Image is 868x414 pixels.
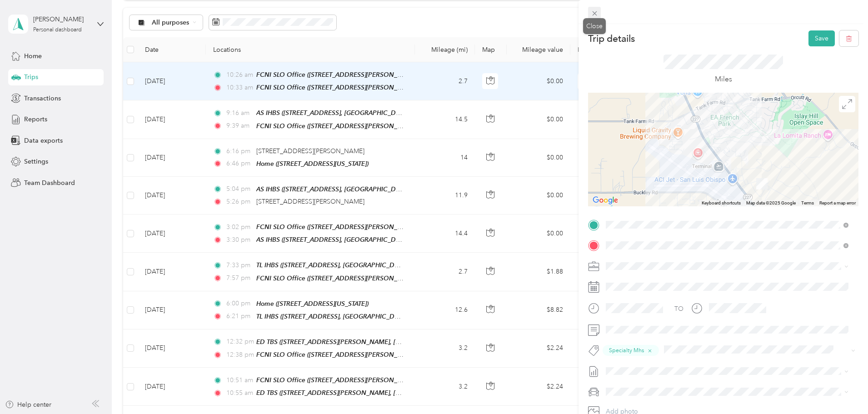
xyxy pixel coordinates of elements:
[674,304,683,314] div: TO
[609,346,644,354] span: Specialty Mhs
[702,200,741,206] button: Keyboard shortcuts
[603,345,659,356] button: Specialty Mhs
[801,200,814,205] a: Terms (opens in new tab)
[590,195,620,206] a: Open this area in Google Maps (opens a new window)
[590,195,620,206] img: Google
[817,363,868,414] iframe: Everlance-gr Chat Button Frame
[819,200,856,205] a: Report a map error
[715,74,732,85] p: Miles
[808,30,835,46] button: Save
[746,200,796,205] span: Map data ©2025 Google
[588,32,635,45] p: Trip details
[583,18,606,34] div: Close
